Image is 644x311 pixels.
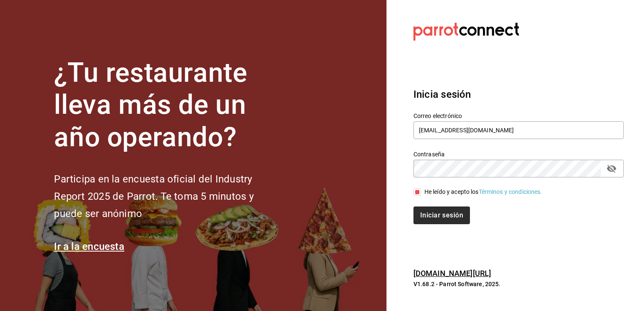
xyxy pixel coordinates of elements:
[413,151,624,157] label: Contraseña
[54,171,282,222] h2: Participa en la encuesta oficial del Industry Report 2025 de Parrot. Te toma 5 minutos y puede se...
[604,161,619,176] button: passwordField
[413,269,491,278] a: [DOMAIN_NAME][URL]
[413,113,624,118] label: Correo electrónico
[424,188,542,196] div: He leído y acepto los
[413,206,470,224] button: Iniciar sesión
[413,121,624,139] input: Ingresa tu correo electrónico
[413,87,624,102] h3: Inicia sesión
[54,57,282,154] h1: ¿Tu restaurante lleva más de un año operando?
[54,241,124,252] a: Ir a la encuesta
[413,280,624,288] p: V1.68.2 - Parrot Software, 2025.
[479,188,542,195] a: Términos y condiciones.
